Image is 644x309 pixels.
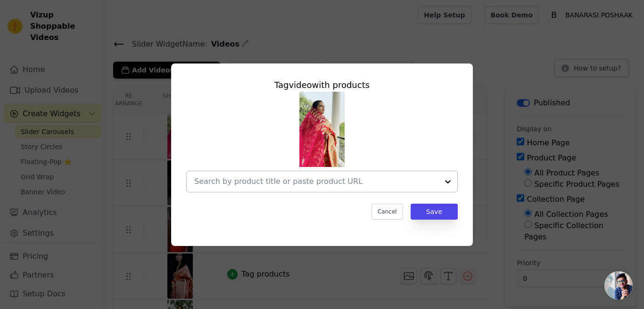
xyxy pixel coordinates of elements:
button: Save [411,204,458,220]
div: Tag video with products [186,79,458,92]
input: Search by product title or paste product URL [194,176,438,187]
button: Cancel [372,204,403,220]
div: Open chat [604,271,633,300]
img: reel-preview-qj1y4u-qu.myshopify.com-3238503115649190273_58374527546.jpeg [299,92,345,167]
